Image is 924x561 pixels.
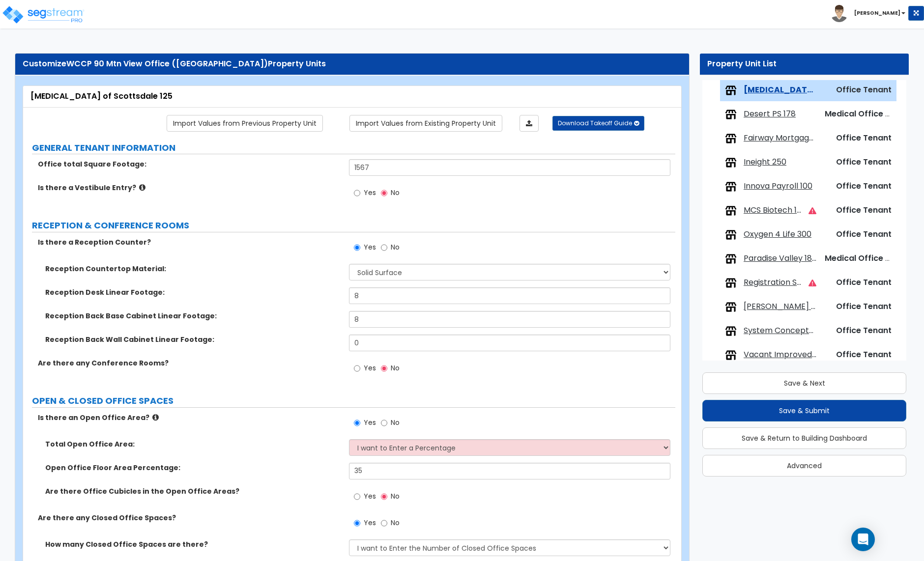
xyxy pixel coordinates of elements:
[381,242,387,253] input: No
[152,414,159,421] i: click for more info!
[851,528,875,551] div: Open Intercom Messenger
[45,439,342,449] label: Total Open Office Area:
[354,518,360,529] input: Yes
[725,181,737,193] img: tenants.png
[45,486,342,496] label: Are there Office Cubicles in the Open Office Areas?
[831,5,848,22] img: avatar.png
[725,325,737,337] img: tenants.png
[744,325,816,337] span: System Concepts 360
[725,157,737,168] img: tenants.png
[45,287,342,297] label: Reception Desk Linear Footage:
[825,252,914,264] span: Medical Office Tenant
[38,513,342,523] label: Are there any Closed Office Spaces?
[744,229,811,240] span: Oxygen 4 Life 300
[836,84,892,95] span: Office Tenant
[391,242,400,252] span: No
[354,491,360,502] input: Yes
[45,311,342,321] label: Reception Back Base Cabinet Linear Footage:
[354,188,360,198] input: Yes
[381,363,387,374] input: No
[38,237,342,247] label: Is there a Reception Counter?
[854,9,900,17] b: [PERSON_NAME]
[744,277,801,288] span: Registration Sciences 155
[836,349,892,360] span: Office Tenant
[364,491,376,501] span: Yes
[45,463,342,473] label: Open Office Floor Area Percentage:
[744,133,816,144] span: Fairway Mortgage/KBE 150
[391,418,400,427] span: No
[836,180,892,192] span: Office Tenant
[23,58,682,70] div: Customize Property Units
[364,518,376,528] span: Yes
[725,205,737,217] img: tenants.png
[32,219,675,232] label: RECEPTION & CONFERENCE ROOMS
[725,109,737,120] img: tenants.png
[552,116,644,131] button: Download Takeoff Guide
[1,5,85,25] img: logo_pro_r.png
[381,418,387,428] input: No
[725,277,737,289] img: tenants.png
[38,413,342,422] label: Is there an Open Office Area?
[364,188,376,197] span: Yes
[725,349,737,361] img: tenants.png
[167,115,323,132] a: Import the dynamic attribute values from previous properties.
[836,132,892,143] span: Office Tenant
[391,518,400,528] span: No
[349,115,502,132] a: Import the dynamic attribute values from existing properties.
[38,358,342,368] label: Are there any Conference Rooms?
[836,204,892,216] span: Office Tenant
[744,181,812,192] span: Innova Payroll 100
[391,363,400,373] span: No
[45,264,342,274] label: Reception Countertop Material:
[744,349,816,361] span: Vacant Improved Combined
[725,301,737,313] img: tenants.png
[391,491,400,501] span: No
[66,58,268,69] span: WCCP 90 Mtn View Office ([GEOGRAPHIC_DATA])
[364,242,376,252] span: Yes
[354,242,360,253] input: Yes
[45,539,342,549] label: How many Closed Office Spaces are there?
[744,109,796,120] span: Desert PS 178
[725,133,737,144] img: tenants.png
[30,91,674,102] div: [MEDICAL_DATA] of Scottsdale 125
[381,188,387,198] input: No
[836,301,892,312] span: Office Tenant
[836,325,892,336] span: Office Tenant
[381,491,387,502] input: No
[702,400,906,421] button: Save & Submit
[836,228,892,240] span: Office Tenant
[744,157,786,168] span: Ineight 250
[825,108,914,119] span: Medical Office Tenant
[725,253,737,265] img: tenants.png
[744,301,816,312] span: Sonntag Counseling 165
[707,58,901,70] div: Property Unit List
[702,427,906,449] button: Save & Return to Building Dashboard
[32,394,675,407] label: OPEN & CLOSED OFFICE SPACES
[139,184,145,191] i: click for more info!
[836,156,892,168] span: Office Tenant
[364,418,376,427] span: Yes
[391,188,400,197] span: No
[354,418,360,428] input: Yes
[744,84,816,96] span: Audiology of Scottsdale 125
[558,119,632,127] span: Download Takeoff Guide
[38,159,342,169] label: Office total Square Footage:
[520,115,539,132] a: Import the dynamic attributes value through Excel sheet
[354,363,360,374] input: Yes
[744,205,801,216] span: MCS Biotech 175
[32,141,675,154] label: GENERAL TENANT INFORMATION
[45,335,342,344] label: Reception Back Wall Cabinet Linear Footage:
[702,372,906,394] button: Save & Next
[381,518,387,529] input: No
[364,363,376,373] span: Yes
[702,455,906,477] button: Advanced
[725,84,737,96] img: tenants.png
[38,183,342,193] label: Is there a Vestibule Entry?
[836,277,892,288] span: Office Tenant
[744,253,816,264] span: Paradise Valley 180
[725,229,737,241] img: tenants.png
